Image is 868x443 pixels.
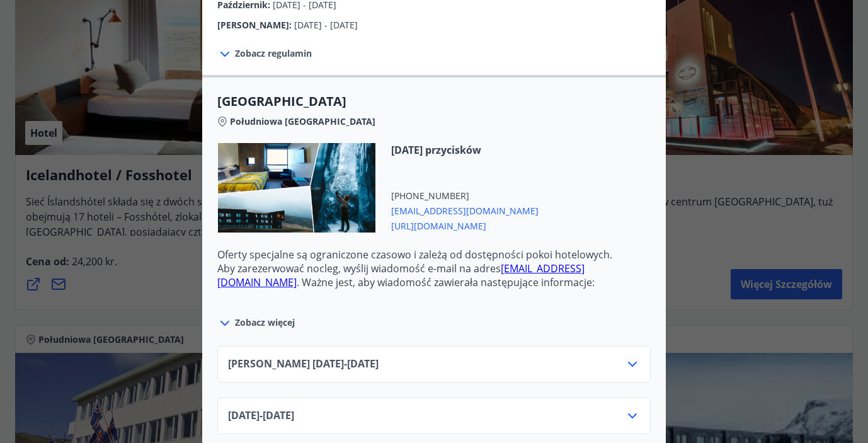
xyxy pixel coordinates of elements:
[217,19,289,31] font: [PERSON_NAME]
[294,19,358,31] font: [DATE] - [DATE]
[289,19,292,31] font: :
